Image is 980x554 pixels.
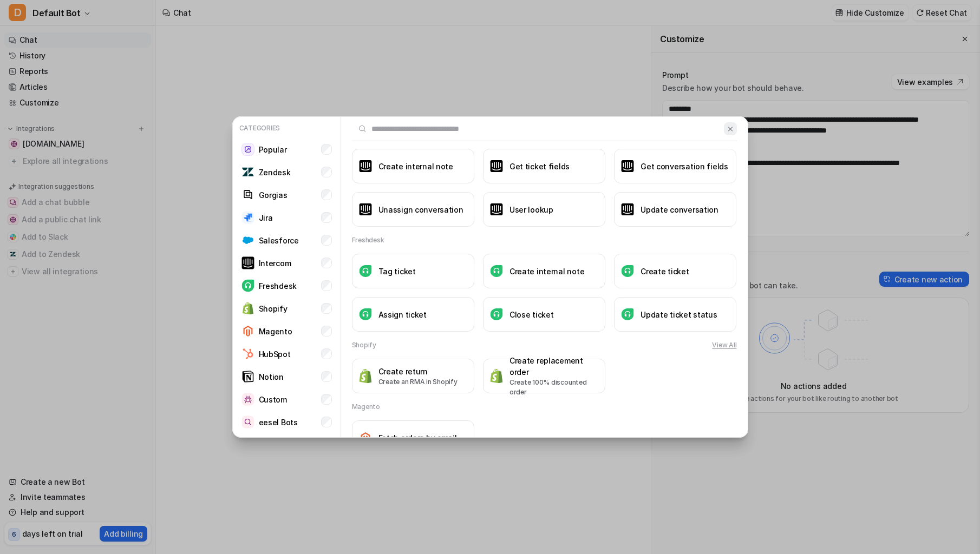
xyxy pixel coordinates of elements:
img: Get ticket fields [490,160,503,173]
h3: Tag ticket [378,266,416,277]
p: HubSpot [259,348,291,360]
p: Freshdesk [259,280,297,292]
button: Get conversation fieldsGet conversation fields [614,149,736,183]
button: Close ticketClose ticket [483,297,605,332]
h3: Assign ticket [378,309,427,320]
img: Create internal note [359,160,372,173]
p: Magento [259,326,292,337]
button: Create internal noteCreate internal note [483,254,605,288]
button: Tag ticketTag ticket [352,254,474,288]
h3: Get conversation fields [641,161,728,172]
p: Gorgias [259,189,288,201]
button: Create internal noteCreate internal note [352,149,474,183]
p: Custom [259,394,287,405]
button: Assign ticketAssign ticket [352,297,474,332]
img: Create internal note [490,265,503,278]
img: Update conversation [621,203,634,216]
img: Create ticket [621,265,634,278]
p: Categories [237,121,336,135]
h3: Close ticket [509,309,554,320]
h3: Fetch orders by email [378,432,457,444]
h3: User lookup [509,204,553,215]
img: Unassign conversation [359,203,372,216]
img: Get conversation fields [621,160,634,173]
p: Create an RMA in Shopify [378,377,458,387]
p: Jira [259,212,273,223]
p: eesel Bots [259,417,298,428]
button: User lookupUser lookup [483,192,605,227]
h3: Update ticket status [641,309,717,320]
img: Fetch orders by email [359,431,372,444]
h3: Create internal note [509,266,584,277]
button: Update conversationUpdate conversation [614,192,736,227]
button: View All [712,340,736,350]
img: Assign ticket [359,308,372,321]
img: Create return [359,368,372,383]
h2: Freshdesk [352,235,384,245]
button: Unassign conversationUnassign conversation [352,192,474,227]
button: Create ticketCreate ticket [614,254,736,288]
p: Zendesk [259,167,291,178]
h3: Create ticket [641,266,689,277]
button: Create replacement orderCreate replacement orderCreate 100% discounted order [483,359,605,393]
h3: Get ticket fields [509,161,570,172]
p: Shopify [259,303,288,314]
button: Create returnCreate returnCreate an RMA in Shopify [352,359,474,393]
p: Create 100% discounted order [509,378,598,397]
h3: Create internal note [378,161,453,172]
img: User lookup [490,203,503,216]
img: Tag ticket [359,265,372,278]
h2: Shopify [352,340,376,350]
button: Get ticket fieldsGet ticket fields [483,149,605,183]
h3: Create replacement order [509,355,598,378]
img: Close ticket [490,308,503,321]
button: Update ticket statusUpdate ticket status [614,297,736,332]
h3: Update conversation [641,204,718,215]
h3: Create return [378,366,458,377]
h3: Unassign conversation [378,204,463,215]
img: Update ticket status [621,308,634,321]
button: Fetch orders by emailFetch orders by email [352,420,474,455]
p: Popular [259,144,287,155]
p: Salesforce [259,235,299,246]
img: Create replacement order [490,368,503,383]
h2: Magento [352,402,380,412]
p: Notion [259,371,284,382]
p: Intercom [259,258,291,269]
